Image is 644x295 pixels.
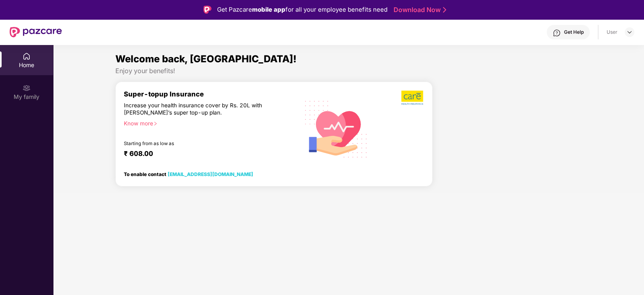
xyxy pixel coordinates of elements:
img: Stroke [443,6,446,14]
div: Enjoy your benefits! [115,67,582,75]
a: Download Now [394,6,444,14]
img: svg+xml;base64,PHN2ZyB4bWxucz0iaHR0cDovL3d3dy53My5vcmcvMjAwMC9zdmciIHhtbG5zOnhsaW5rPSJodHRwOi8vd3... [299,90,374,167]
div: Super-topup Insurance [124,90,299,98]
img: svg+xml;base64,PHN2ZyBpZD0iRHJvcGRvd24tMzJ4MzIiIHhtbG5zPSJodHRwOi8vd3d3LnczLm9yZy8yMDAwL3N2ZyIgd2... [626,29,633,35]
span: Welcome back, [GEOGRAPHIC_DATA]! [115,53,297,65]
div: Increase your health insurance cover by Rs. 20L with [PERSON_NAME]’s super top-up plan. [124,102,265,116]
div: Know more [124,120,294,125]
span: right [153,121,158,126]
div: Starting from as low as [124,141,265,146]
div: ₹ 608.00 [124,150,291,159]
img: Logo [203,6,211,14]
div: To enable contact [124,171,253,177]
img: svg+xml;base64,PHN2ZyBpZD0iSGVscC0zMngzMiIgeG1sbnM9Imh0dHA6Ly93d3cudzMub3JnLzIwMDAvc3ZnIiB3aWR0aD... [553,29,561,37]
div: Get Pazcare for all your employee benefits need [217,5,388,14]
img: b5dec4f62d2307b9de63beb79f102df3.png [401,90,424,105]
a: [EMAIL_ADDRESS][DOMAIN_NAME] [168,171,253,177]
div: User [607,29,617,35]
img: svg+xml;base64,PHN2ZyBpZD0iSG9tZSIgeG1sbnM9Imh0dHA6Ly93d3cudzMub3JnLzIwMDAvc3ZnIiB3aWR0aD0iMjAiIG... [23,52,31,60]
img: svg+xml;base64,PHN2ZyB3aWR0aD0iMjAiIGhlaWdodD0iMjAiIHZpZXdCb3g9IjAgMCAyMCAyMCIgZmlsbD0ibm9uZSIgeG... [23,84,31,92]
img: New Pazcare Logo [10,27,62,37]
strong: mobile app [252,6,285,13]
div: Get Help [564,29,584,35]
